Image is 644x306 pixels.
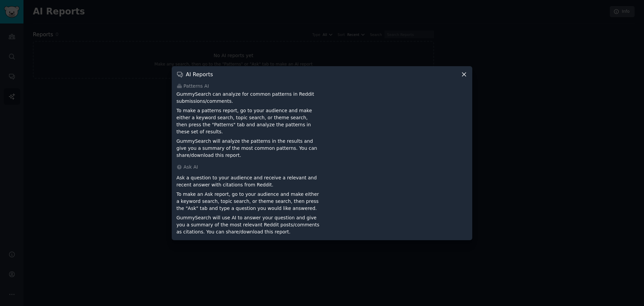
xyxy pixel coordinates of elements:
p: Ask a question to your audience and receive a relevant and recent answer with citations from Reddit. [176,174,320,188]
iframe: YouTube video player [324,91,468,151]
p: GummySearch will analyze the patterns in the results and give you a summary of the most common pa... [176,138,320,159]
div: Ask AI [176,164,468,171]
p: GummySearch can analyze for common patterns in Reddit submissions/comments. [176,91,320,105]
div: Patterns AI [176,83,468,90]
p: GummySearch will use AI to answer your question and give you a summary of the most relevant Reddi... [176,214,320,235]
p: To make a patterns report, go to your audience and make either a keyword search, topic search, or... [176,107,320,135]
h3: AI Reports [186,71,213,78]
p: To make an Ask report, go to your audience and make either a keyword search, topic search, or the... [176,191,320,212]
